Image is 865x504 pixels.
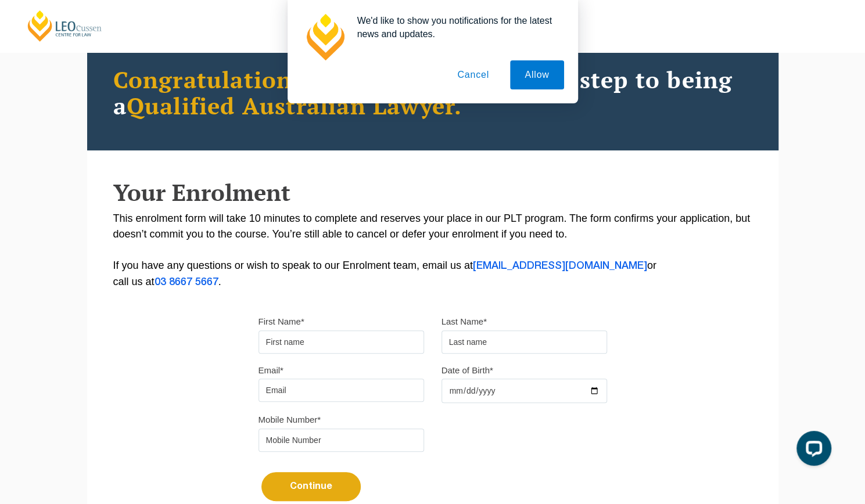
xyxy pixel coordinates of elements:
h2: You’re taking the first step to being a [113,66,752,118]
label: Mobile Number* [259,414,321,426]
label: Email* [259,365,283,376]
label: Last Name* [442,316,487,327]
button: Allow [510,60,563,89]
iframe: LiveChat chat widget [787,426,836,475]
img: notification icon [302,14,348,60]
div: We'd like to show you notifications for the latest news and updates. [348,14,564,41]
span: Qualified Australian Lawyer. [127,90,462,121]
label: Date of Birth* [442,365,493,376]
input: First name [259,330,424,354]
a: [EMAIL_ADDRESS][DOMAIN_NAME] [473,261,647,271]
input: Last name [442,330,607,354]
label: First Name* [259,316,304,327]
button: Cancel [443,60,504,89]
h2: Your Enrolment [113,179,752,205]
a: 03 8667 5667 [155,278,218,287]
input: Email [259,379,424,402]
p: This enrolment form will take 10 minutes to complete and reserves your place in our PLT program. ... [113,211,752,290]
input: Mobile Number [259,429,424,452]
button: Continue [261,472,361,501]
